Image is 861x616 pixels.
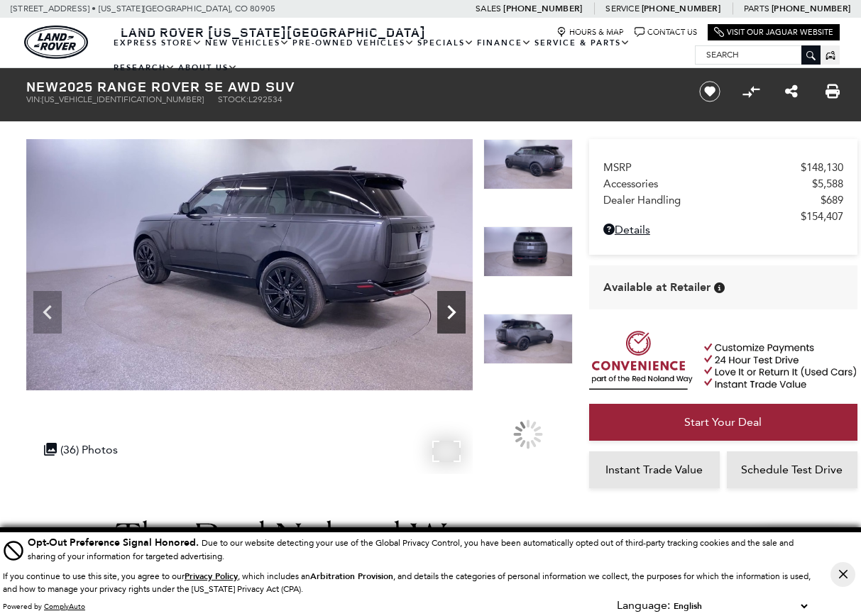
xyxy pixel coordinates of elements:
h1: 2025 Range Rover SE AWD SUV [26,79,676,94]
a: EXPRESS STORE [112,31,204,55]
span: Sales [476,4,501,13]
a: Dealer Handling $689 [603,194,843,207]
a: land-rover [24,26,88,59]
div: Powered by [3,603,85,611]
a: Finance [476,31,533,55]
a: Instant Trade Value [589,451,720,488]
span: Available at Retailer [603,280,711,295]
a: About Us [177,55,239,80]
a: Print this New 2025 Range Rover SE AWD SUV [826,83,840,100]
a: Research [112,55,177,80]
a: Privacy Policy [185,571,238,581]
nav: Main Navigation [112,31,695,80]
span: $5,588 [812,177,843,190]
img: Land Rover [24,26,88,59]
a: Pre-Owned Vehicles [291,31,416,55]
span: Stock: [218,94,248,104]
div: Language: [617,600,670,611]
a: Share this New 2025 Range Rover SE AWD SUV [785,83,798,100]
strong: Arbitration Provision [310,571,393,582]
div: Previous [33,291,62,334]
img: New 2025 Carpathian Grey Land Rover SE image 6 [26,139,473,390]
strong: New [26,77,59,96]
p: If you continue to use this site, you agree to our , which includes an , and details the categori... [3,571,811,594]
a: $154,407 [603,210,843,223]
span: MSRP [603,161,801,174]
a: New Vehicles [204,31,291,55]
a: [PHONE_NUMBER] [642,3,720,14]
a: Accessories $5,588 [603,177,843,190]
div: Vehicle is in stock and ready for immediate delivery. Due to demand, availability is subject to c... [714,282,725,293]
a: Service & Parts [533,31,632,55]
span: L292534 [248,94,283,104]
img: New 2025 Carpathian Grey Land Rover SE image 6 [483,139,573,190]
a: Details [603,223,843,236]
u: Privacy Policy [185,571,238,582]
a: Visit Our Jaguar Website [714,27,833,38]
a: [PHONE_NUMBER] [503,3,582,14]
a: Land Rover [US_STATE][GEOGRAPHIC_DATA] [112,23,434,40]
a: Contact Us [635,27,697,38]
a: ComplyAuto [44,602,85,611]
a: [PHONE_NUMBER] [772,3,850,14]
span: $689 [821,194,843,207]
span: Instant Trade Value [605,463,703,476]
div: (36) Photos [37,436,125,463]
button: Close Button [830,562,855,587]
div: Next [437,291,466,334]
span: $154,407 [801,210,843,223]
span: Parts [744,4,769,13]
img: New 2025 Carpathian Grey Land Rover SE image 8 [483,314,573,365]
select: Language Select [670,599,811,613]
span: Dealer Handling [603,194,821,207]
span: VIN: [26,94,42,104]
div: Due to our website detecting your use of the Global Privacy Control, you have been automatically ... [28,535,811,563]
span: Land Rover [US_STATE][GEOGRAPHIC_DATA] [121,23,426,40]
input: Search [696,46,820,63]
a: MSRP $148,130 [603,161,843,174]
img: New 2025 Carpathian Grey Land Rover SE image 7 [483,226,573,277]
button: Save vehicle [694,80,725,103]
button: Compare vehicle [740,81,762,102]
a: Start Your Deal [589,404,857,441]
span: Schedule Test Drive [741,463,843,476]
a: Schedule Test Drive [727,451,857,488]
span: Accessories [603,177,812,190]
span: Opt-Out Preference Signal Honored . [28,536,202,549]
a: [STREET_ADDRESS] • [US_STATE][GEOGRAPHIC_DATA], CO 80905 [11,4,275,13]
span: $148,130 [801,161,843,174]
span: [US_VEHICLE_IDENTIFICATION_NUMBER] [42,94,204,104]
span: Service [605,4,639,13]
a: Specials [416,31,476,55]
a: Hours & Map [556,27,624,38]
span: Start Your Deal [684,415,762,429]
